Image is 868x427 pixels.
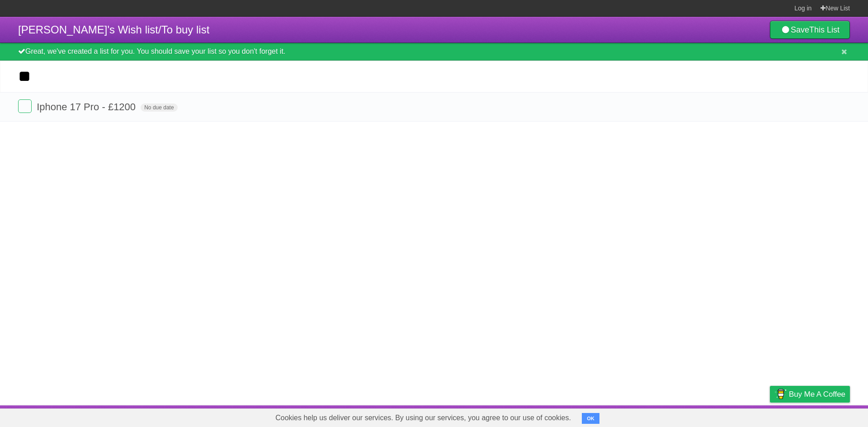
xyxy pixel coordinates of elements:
[770,21,850,39] a: SaveThis List
[774,386,787,402] img: Buy me a coffee
[727,408,747,425] a: Terms
[650,408,669,425] a: About
[679,408,716,425] a: Developers
[18,99,32,113] label: Done
[18,23,209,36] span: [PERSON_NAME]'s Wish list/To buy list
[266,409,580,427] span: Cookies help us deliver our services. By using our services, you agree to our use of cookies.
[37,101,138,113] span: Iphone 17 Pro - £1200
[141,103,177,112] span: No due date
[789,386,845,402] span: Buy me a coffee
[793,408,850,425] a: Suggest a feature
[809,25,840,34] b: This List
[582,413,599,424] button: OK
[770,386,850,403] a: Buy me a coffee
[758,408,782,425] a: Privacy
